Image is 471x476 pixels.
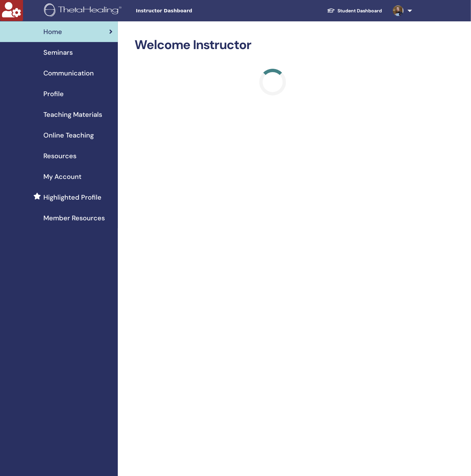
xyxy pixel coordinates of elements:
[43,130,94,140] span: Online Teaching
[43,109,102,120] span: Teaching Materials
[43,47,73,57] span: Seminars
[43,213,105,223] span: Member Resources
[43,27,62,37] span: Home
[327,8,335,13] img: graduation-cap-white.svg
[393,5,404,16] img: default.jpg
[43,192,101,202] span: Highlighted Profile
[43,89,64,99] span: Profile
[135,37,411,53] h2: Welcome Instructor
[322,5,388,17] a: Student Dashboard
[43,68,94,78] span: Communication
[44,3,124,18] img: logo.png
[43,151,76,161] span: Resources
[43,172,81,182] span: My Account
[136,7,236,14] span: Instructor Dashboard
